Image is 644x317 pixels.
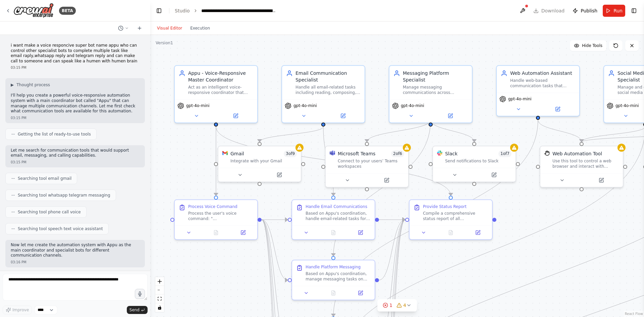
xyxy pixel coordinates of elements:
[320,126,337,196] g: Edge from 1734eaa5-0ae9-4c9c-8171-a785e1a49d9b to 09d1ceb5-d95f-4263-b338-1a02d5266f6c
[213,126,454,196] g: Edge from 28ac0b3b-ca7a-4443-82e5-c0b01d761dc0 to b55d0aaa-43c2-4f8b-b77c-534ac4de7fb9
[368,176,406,184] button: Open in side panel
[508,96,532,102] span: gpt-4o-mini
[230,158,297,164] div: Integrate with your Gmail
[129,307,140,313] span: Send
[319,228,348,236] button: No output available
[174,65,258,123] div: Appu - Voice-Responsive Master CoordinatorAct as an intelligent voice-responsive coordinator that...
[18,209,81,215] span: Searching tool phone call voice
[330,120,541,316] g: Edge from 17dd36e5-7641-40c1-ad3d-7f132f990853 to 7dac8f73-2458-45e8-b554-3b88bd42569a
[186,24,214,32] button: Execution
[475,171,513,179] button: Open in side panel
[188,204,237,209] div: Process Voice Command
[423,204,467,209] div: Provide Status Report
[466,228,489,236] button: Open in side panel
[613,7,623,14] span: Run
[319,289,348,297] button: No output available
[222,150,228,156] img: Gmail
[293,103,317,108] span: gpt-4o-mini
[154,6,164,15] button: Hide left sidebar
[260,171,298,179] button: Open in side panel
[155,295,164,303] button: fit view
[535,120,585,142] g: Edge from 17dd36e5-7641-40c1-ad3d-7f132f990853 to 42b7aa70-f356-492e-824a-a477d58b2eb6
[306,271,371,282] div: Based on Appu's coordination, manage messaging tasks on Teams or Slack platforms. Send direct mes...
[135,289,145,299] button: Click to speak your automation idea
[603,5,625,17] button: Run
[496,65,580,116] div: Web Automation AssistantHandle web-based communication tasks that require browser interaction, in...
[11,43,140,64] p: i want make a voice responcive super bot name appu who can control other specialist bots to compl...
[306,264,361,270] div: Handle Platform Messaging
[389,65,473,123] div: Messaging Platform SpecialistManage messaging communications across platforms like Teams and Slac...
[156,40,173,46] div: Version 1
[306,204,367,209] div: Handle Email Communications
[401,103,424,108] span: gpt-4o-mini
[338,158,404,169] div: Connect to your users’ Teams workspaces
[498,150,512,157] span: Number of enabled actions
[445,158,512,164] div: Send notifications to Slack
[570,40,606,51] button: Hide Tools
[155,277,164,286] button: zoom in
[582,43,602,48] span: Hide Tools
[202,228,230,236] button: No output available
[13,3,54,18] img: Logo
[11,82,50,88] button: ▶Thought process
[330,120,434,256] g: Edge from e86defd9-6ba7-4678-96a8-94f166bec105 to 4d08ad00-d083-48c1-bcaf-e4a2c7284c9c
[338,150,375,157] div: Microsoft Teams
[403,85,468,95] div: Manage messaging communications across platforms like Teams and Slack. Send direct messages, part...
[377,299,417,312] button: 14
[18,226,103,231] span: Searching tool speech text voice assistant
[127,306,148,314] button: Send
[437,228,465,236] button: No output available
[262,216,288,223] g: Edge from 66123555-b675-4b16-b087-1189eaa0cf98 to 09d1ceb5-d95f-4263-b338-1a02d5266f6c
[325,146,409,188] div: Microsoft TeamsMicrosoft Teams2of6Connect to your users’ Teams workspaces
[188,211,253,221] div: Process the user's voice command: "{user_voice_command}". Analyze the intent, identify what type ...
[155,277,164,312] div: React Flow controls
[213,126,219,196] g: Edge from 28ac0b3b-ca7a-4443-82e5-c0b01d761dc0 to 66123555-b675-4b16-b087-1189eaa0cf98
[330,150,335,156] img: Microsoft Teams
[432,146,516,182] div: SlackSlack1of7Send notifications to Slack
[582,176,620,184] button: Open in side panel
[379,216,405,283] g: Edge from 4d08ad00-d083-48c1-bcaf-e4a2c7284c9c to b55d0aaa-43c2-4f8b-b77c-534ac4de7fb9
[230,150,244,157] div: Gmail
[11,65,140,70] div: 03:15 PM
[188,70,253,83] div: Appu - Voice-Responsive Master Coordinator
[544,150,550,156] img: StagehandTool
[186,103,210,108] span: gpt-4o-mini
[409,199,493,240] div: Provide Status ReportCompile a comprehensive status report of all communication tasks completed b...
[155,303,164,312] button: toggle interactivity
[174,199,258,240] div: Process Voice CommandProcess the user's voice command: "{user_voice_command}". Analyze the intent...
[629,6,639,15] button: Show right sidebar
[11,148,140,158] p: Let me search for communication tools that would support email, messaging, and calling capabilities.
[18,176,71,181] span: Searching tool email gmail
[625,312,643,316] a: React Flow attribution
[175,7,277,14] nav: breadcrumb
[262,216,288,283] g: Edge from 66123555-b675-4b16-b087-1189eaa0cf98 to 4d08ad00-d083-48c1-bcaf-e4a2c7284c9c
[16,82,50,88] span: Thought process
[539,105,577,113] button: Open in side panel
[552,158,619,169] div: Use this tool to control a web browser and interact with websites using natural language. Capabil...
[134,24,145,32] button: Start a new chat
[231,228,255,236] button: Open in side panel
[324,112,362,120] button: Open in side panel
[306,211,371,221] div: Based on Appu's coordination, handle email-related tasks for {email_address}. This may include: s...
[3,306,32,314] button: Improve
[349,228,372,236] button: Open in side panel
[153,24,186,32] button: Visual Editor
[218,146,302,182] div: GmailGmail3of9Integrate with your Gmail
[403,70,468,83] div: Messaging Platform Specialist
[175,8,190,13] a: Studio
[403,302,406,309] span: 4
[155,286,164,295] button: zoom out
[379,216,405,223] g: Edge from 09d1ceb5-d95f-4263-b338-1a02d5266f6c to b55d0aaa-43c2-4f8b-b77c-534ac4de7fb9
[427,120,478,142] g: Edge from e86defd9-6ba7-4678-96a8-94f166bec105 to c47635a4-99f3-4632-b467-d47c22ecec33
[570,5,600,17] button: Publish
[615,103,639,108] span: gpt-4o-mini
[217,112,255,120] button: Open in side panel
[18,131,91,137] span: Getting the list of ready-to-use tools
[11,160,140,165] div: 03:15 PM
[552,150,602,157] div: Web Automation Tool
[437,150,442,156] img: Slack
[281,65,365,123] div: Email Communication SpecialistHandle all email-related tasks including reading, composing, and se...
[389,302,392,309] span: 1
[296,85,361,95] div: Handle all email-related tasks including reading, composing, and sending email replies. Process i...
[391,150,404,157] span: Number of enabled actions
